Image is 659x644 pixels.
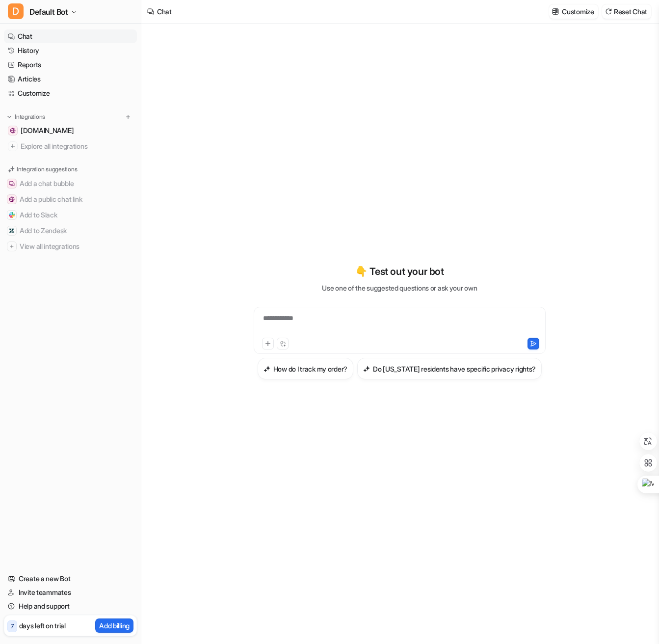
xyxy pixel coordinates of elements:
h3: Do [US_STATE] residents have specific privacy rights? [373,364,536,374]
img: View all integrations [9,243,15,249]
span: [DOMAIN_NAME] [21,126,74,135]
button: Add to SlackAdd to Slack [4,207,137,223]
button: Add a chat bubbleAdd a chat bubble [4,176,137,191]
button: View all integrationsView all integrations [4,239,137,254]
img: rho-lens.com [10,128,16,134]
img: customize [552,8,559,15]
h3: How do I track my order? [273,364,347,374]
a: Explore all integrations [4,139,137,153]
p: Integration suggestions [17,165,77,174]
p: 7 [11,622,14,631]
a: Chat [4,29,137,43]
a: Customize [4,86,137,100]
button: Add billing [95,618,133,633]
p: 👇 Test out your bot [355,264,444,279]
img: Add a chat bubble [9,181,15,187]
button: Reset Chat [602,4,651,19]
span: Default Bot [29,5,68,19]
a: Invite teammates [4,586,137,599]
button: Add a public chat linkAdd a public chat link [4,191,137,207]
button: Integrations [4,112,48,122]
button: Customize [549,4,598,19]
a: rho-lens.com[DOMAIN_NAME] [4,124,137,137]
p: Add billing [99,620,130,631]
p: Integrations [15,113,45,121]
img: explore all integrations [8,141,18,151]
a: Create a new Bot [4,572,137,586]
a: Reports [4,58,137,72]
p: days left on trial [19,620,66,631]
a: Articles [4,72,137,86]
p: Use one of the suggested questions or ask your own [322,283,477,293]
span: D [8,3,24,19]
img: expand menu [6,113,13,120]
button: Do California residents have specific privacy rights?Do [US_STATE] residents have specific privac... [357,358,542,379]
a: History [4,44,137,57]
img: Add to Zendesk [9,228,15,234]
img: Do California residents have specific privacy rights? [363,365,370,373]
button: How do I track my order?How do I track my order? [258,358,353,379]
img: menu_add.svg [125,113,132,120]
button: Add to ZendeskAdd to Zendesk [4,223,137,239]
img: How do I track my order? [264,365,270,373]
img: reset [605,8,612,15]
p: Customize [562,6,594,17]
a: Help and support [4,599,137,613]
div: Chat [157,6,172,17]
img: Add to Slack [9,212,15,218]
span: Explore all integrations [21,138,133,154]
img: Add a public chat link [9,196,15,202]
